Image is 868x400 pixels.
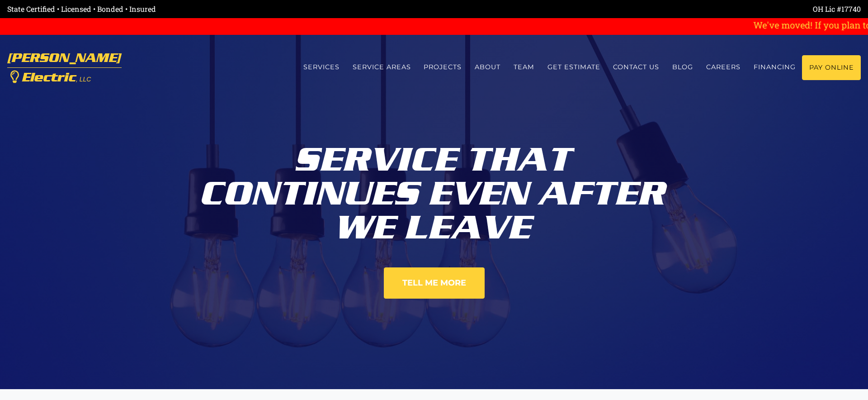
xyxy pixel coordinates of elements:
a: Tell Me More [384,267,485,299]
a: Projects [417,55,468,79]
a: Team [507,55,541,79]
a: Services [297,55,346,79]
div: State Certified • Licensed • Bonded • Insured [7,4,434,14]
a: Get estimate [541,55,607,79]
a: Service Areas [346,55,417,79]
span: , LLC [76,76,91,83]
a: Contact us [607,55,666,79]
a: Careers [700,55,747,79]
a: Financing [747,55,802,79]
a: [PERSON_NAME] Electric, LLC [7,46,122,89]
div: Service That Continues Even After We Leave [183,136,685,245]
a: Blog [666,55,700,79]
div: OH Lic #17740 [434,4,861,14]
a: Pay Online [802,55,861,80]
a: About [468,55,507,79]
